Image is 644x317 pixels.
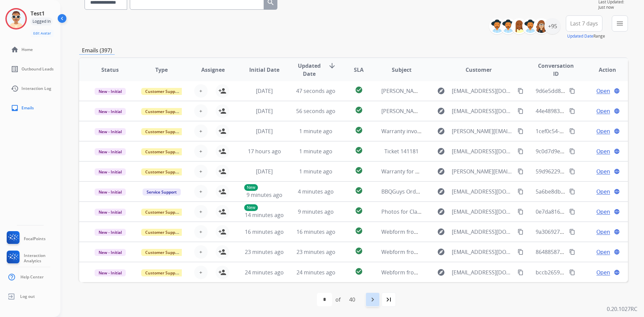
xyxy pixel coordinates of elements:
[355,207,363,215] mat-icon: check_circle
[194,225,208,239] button: +
[437,127,445,135] mat-icon: explore
[194,124,208,138] button: +
[5,231,46,247] a: FocalPoints
[614,249,620,255] mat-icon: language
[244,204,258,211] p: New
[245,228,284,235] span: 16 minutes ago
[141,148,185,155] span: Customer Support
[298,208,334,215] span: 9 minutes ago
[452,248,514,256] span: [EMAIL_ADDRESS][DOMAIN_NAME]
[369,296,377,304] mat-icon: navigate_next
[201,66,225,74] span: Assignee
[536,248,635,256] span: 86488587-adfd-4519-ba04-fd0df3fca4dc
[299,148,332,155] span: 1 minute ago
[614,209,620,215] mat-icon: language
[95,209,126,216] span: New - Initial
[614,229,620,235] mat-icon: language
[194,104,208,118] button: +
[569,229,575,235] mat-icon: content_copy
[569,269,575,275] mat-icon: content_copy
[437,167,445,175] mat-icon: explore
[452,127,514,135] span: [PERSON_NAME][EMAIL_ADDRESS][DOMAIN_NAME]
[218,87,226,95] mat-icon: person_add
[24,236,46,242] span: FocalPoints
[569,128,575,134] mat-icon: content_copy
[344,293,361,306] div: 40
[381,188,443,195] span: BBQGuys Order Shipped
[95,168,126,175] span: New - Initial
[616,19,624,28] mat-icon: menu
[437,208,445,216] mat-icon: explore
[247,191,282,199] span: 9 minutes ago
[24,253,60,264] span: Interaction Analytics
[199,248,202,256] span: +
[466,66,492,74] span: Customer
[194,185,208,198] button: +
[199,127,202,135] span: +
[199,147,202,155] span: +
[141,128,185,135] span: Customer Support
[452,268,514,276] span: [EMAIL_ADDRESS][DOMAIN_NAME]
[31,17,53,25] div: Logged In
[218,127,226,135] mat-icon: person_add
[536,188,637,195] span: 5a6be8db-0d5f-411e-a37c-896c58a590cf
[245,269,284,276] span: 24 minutes ago
[155,66,168,74] span: Type
[256,127,273,135] span: [DATE]
[79,46,115,55] p: Emails (397)
[218,208,226,216] mat-icon: person_add
[567,33,605,39] span: Range
[384,148,419,155] span: Ticket 141181
[299,168,332,175] span: 1 minute ago
[381,107,423,115] span: [PERSON_NAME]
[577,58,628,82] th: Action
[536,107,639,115] span: 44e48983-9bae-4793-8d6c-401bd73cac6c
[596,248,610,256] span: Open
[141,168,185,175] span: Customer Support
[141,229,185,236] span: Customer Support
[199,268,202,276] span: +
[355,166,363,174] mat-icon: check_circle
[141,209,185,216] span: Customer Support
[614,128,620,134] mat-icon: language
[392,66,412,74] span: Subject
[536,228,637,235] span: 9a306927-f925-41a1-9e8e-01fc2d7d7a08
[95,249,126,256] span: New - Initial
[381,127,424,135] span: Warranty invoice
[256,168,273,175] span: [DATE]
[596,147,610,155] span: Open
[596,167,610,175] span: Open
[437,87,445,95] mat-icon: explore
[598,5,628,10] span: Just now
[141,108,185,115] span: Customer Support
[518,168,524,174] mat-icon: content_copy
[95,108,126,115] span: New - Initial
[21,47,33,52] span: Home
[95,189,126,196] span: New - Initial
[567,34,593,39] button: Updated Date
[614,148,620,154] mat-icon: language
[569,209,575,215] mat-icon: content_copy
[199,107,202,115] span: +
[596,188,610,196] span: Open
[437,188,445,196] mat-icon: explore
[218,268,226,276] mat-icon: person_add
[569,148,575,154] mat-icon: content_copy
[385,296,393,304] mat-icon: last_page
[296,107,335,115] span: 56 seconds ago
[354,66,364,74] span: SLA
[381,269,533,276] span: Webform from [EMAIL_ADDRESS][DOMAIN_NAME] on [DATE]
[218,167,226,175] mat-icon: person_add
[199,228,202,236] span: +
[335,296,340,304] div: of
[297,269,335,276] span: 24 minutes ago
[536,208,638,215] span: 0e7da816-eb93-4d30-9382-b47ee25cfb8f
[20,294,35,299] span: Log out
[518,249,524,255] mat-icon: content_copy
[614,168,620,174] mat-icon: language
[194,145,208,158] button: +
[536,269,640,276] span: bccb2659-3a3d-48ed-a231-ab444e895a95
[95,229,126,236] span: New - Initial
[199,208,202,216] span: +
[452,147,514,155] span: [EMAIL_ADDRESS][DOMAIN_NAME]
